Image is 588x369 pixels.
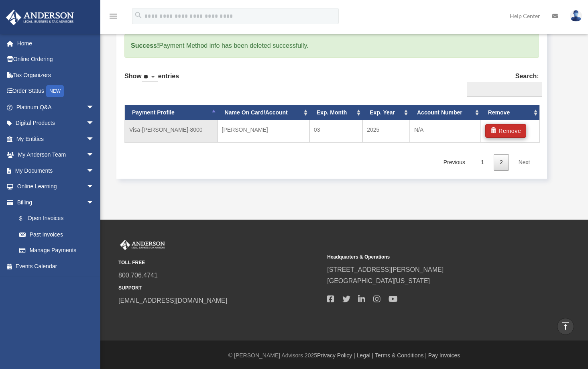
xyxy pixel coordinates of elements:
td: N/A [410,120,481,142]
td: [PERSON_NAME] [218,120,309,142]
td: Visa-[PERSON_NAME]-8000 [125,120,218,142]
small: Headquarters & Operations [327,253,530,261]
div: NEW [46,85,64,97]
a: Online Learningarrow_drop_down [6,179,106,195]
small: TOLL FREE [118,259,321,267]
span: $ [24,214,28,224]
a: Past Invoices [11,226,106,243]
img: Anderson Advisors Platinum Portal [118,240,167,250]
img: User Pic [570,10,582,22]
span: arrow_drop_down [86,147,102,163]
a: Online Ordering [6,51,106,67]
select: Showentries [142,73,158,82]
a: Tax Organizers [6,67,106,83]
a: Billingarrow_drop_down [6,194,106,210]
td: 2025 [362,120,410,142]
td: 03 [309,120,362,142]
a: Privacy Policy | [317,352,355,359]
th: Exp. Month: activate to sort column ascending [309,105,362,120]
th: Exp. Year: activate to sort column ascending [362,105,410,120]
a: Platinum Q&Aarrow_drop_down [6,99,106,115]
i: vertical_align_top [561,321,570,331]
a: 800.706.4741 [118,272,158,279]
a: [EMAIL_ADDRESS][DOMAIN_NAME] [118,297,227,304]
th: Name On Card/Account: activate to sort column ascending [218,105,309,120]
label: Search: [464,71,539,97]
a: Manage Payments [11,243,102,259]
label: Show entries [124,71,179,90]
a: menu [108,14,118,21]
a: 2 [494,154,509,171]
span: arrow_drop_down [86,194,102,211]
a: 1 [475,154,490,171]
span: arrow_drop_down [86,163,102,179]
i: search [134,11,143,20]
div: © [PERSON_NAME] Advisors 2025 [100,351,588,361]
a: Previous [437,154,471,171]
input: Search: [467,82,542,97]
a: Digital Productsarrow_drop_down [6,115,106,131]
span: arrow_drop_down [86,131,102,147]
span: arrow_drop_down [86,99,102,116]
strong: Success! [131,42,159,49]
img: Anderson Advisors Platinum Portal [4,10,76,25]
a: My Entitiesarrow_drop_down [6,131,106,147]
a: vertical_align_top [557,318,574,335]
a: Home [6,35,106,51]
a: [STREET_ADDRESS][PERSON_NAME] [327,266,444,273]
a: $Open Invoices [11,210,106,227]
i: menu [108,11,118,21]
th: Payment Profile: activate to sort column descending [125,105,218,120]
small: SUPPORT [118,284,321,292]
a: Next [513,154,536,171]
button: Remove [485,124,527,138]
a: My Documentsarrow_drop_down [6,163,106,179]
a: Legal | [357,352,374,359]
span: arrow_drop_down [86,179,102,195]
a: Terms & Conditions | [375,352,427,359]
a: Pay Invoices [428,352,460,359]
span: arrow_drop_down [86,115,102,132]
a: Order StatusNEW [6,83,106,100]
a: Events Calendar [6,258,106,274]
div: Payment Method info has been deleted successfully. [124,34,539,58]
a: [GEOGRAPHIC_DATA][US_STATE] [327,277,430,284]
th: Account Number: activate to sort column ascending [410,105,481,120]
a: My Anderson Teamarrow_drop_down [6,147,106,163]
th: Remove: activate to sort column ascending [481,105,539,120]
